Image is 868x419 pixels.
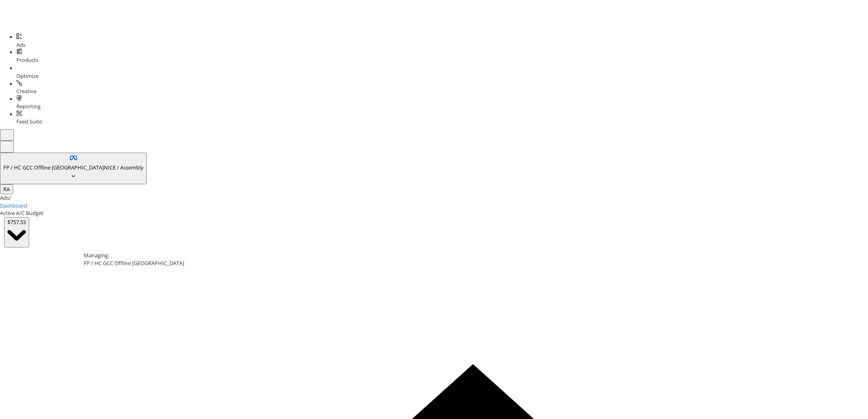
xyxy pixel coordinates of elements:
span: FP / HC GCC Offline [GEOGRAPHIC_DATA] [3,164,104,171]
div: FP / HC GCC Offline [GEOGRAPHIC_DATA] [84,259,862,267]
span: Reporting [16,103,41,110]
span: RA [3,185,10,193]
span: NICE / Assembly [104,164,144,171]
span: Ads [16,41,25,48]
div: $757.53 [7,218,26,226]
span: Products [16,56,39,64]
button: $757.53 [4,217,29,247]
span: Feed Suite [16,118,42,125]
span: Creative [16,87,37,95]
div: Managing: [84,252,862,259]
span: / [9,194,11,201]
span: Optimize [16,72,39,80]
